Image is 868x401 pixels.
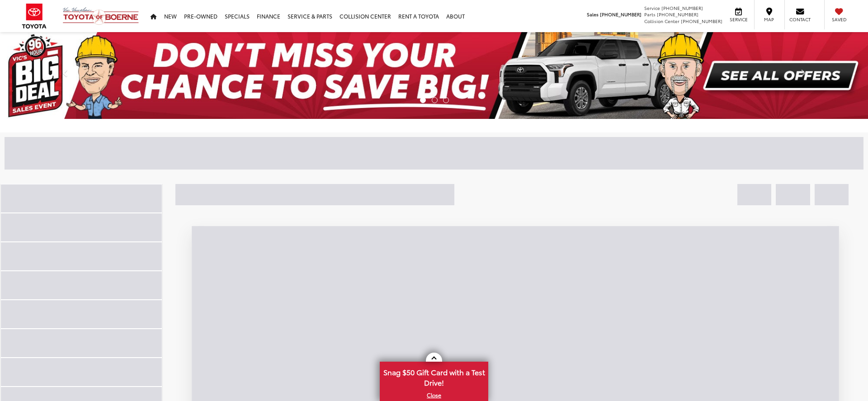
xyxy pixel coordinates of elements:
[381,363,487,390] span: Snag $50 Gift Card with a Test Drive!
[789,16,811,23] span: Contact
[587,11,599,18] span: Sales
[728,16,749,23] span: Service
[600,11,642,18] span: [PHONE_NUMBER]
[644,11,656,18] span: Parts
[829,16,849,23] span: Saved
[644,5,660,11] span: Service
[661,5,703,11] span: [PHONE_NUMBER]
[681,18,722,24] span: [PHONE_NUMBER]
[759,16,779,23] span: Map
[62,7,139,25] img: Vic Vaughan Toyota of Boerne
[644,18,679,24] span: Collision Center
[657,11,698,18] span: [PHONE_NUMBER]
